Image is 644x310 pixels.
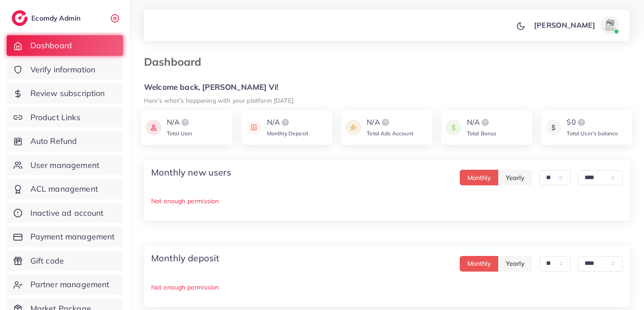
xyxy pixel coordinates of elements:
[31,14,83,22] h2: Ecomdy Admin
[498,170,532,185] button: Yearly
[12,10,83,26] a: logoEcomdy Admin
[280,117,291,128] img: logo
[367,117,413,128] div: N/A
[151,282,623,293] p: Not enough permission
[180,117,191,128] img: logo
[534,20,595,30] p: [PERSON_NAME]
[460,170,499,185] button: Monthly
[167,117,193,128] div: N/A
[30,231,115,243] span: Payment management
[7,35,123,56] a: Dashboard
[446,117,462,138] img: icon payment
[460,256,499,272] button: Monthly
[546,117,561,138] img: icon payment
[30,279,110,290] span: Partner management
[151,253,219,264] h4: Monthly deposit
[30,183,98,195] span: ACL management
[30,88,105,99] span: Review subscription
[30,255,64,267] span: Gift code
[144,83,630,92] h5: Welcome back, [PERSON_NAME] Vi!
[30,159,99,171] span: User management
[30,64,96,75] span: Verify information
[267,117,308,128] div: N/A
[146,117,161,138] img: icon payment
[30,207,104,219] span: Inactive ad account
[7,251,123,271] a: Gift code
[7,274,123,295] a: Partner management
[267,130,308,137] span: Monthly Deposit
[30,135,77,147] span: Auto Refund
[346,117,361,138] img: icon payment
[380,117,391,128] img: logo
[529,16,623,34] a: [PERSON_NAME]avatar
[480,117,491,128] img: logo
[7,226,123,247] a: Payment management
[7,107,123,128] a: Product Links
[144,55,208,68] h3: Dashboard
[12,10,28,26] img: logo
[151,167,231,178] h4: Monthly new users
[567,117,618,128] div: $0
[246,117,262,138] img: icon payment
[167,130,193,137] span: Total User
[576,117,587,128] img: logo
[7,59,123,80] a: Verify information
[467,130,497,137] span: Total Bonus
[30,40,72,51] span: Dashboard
[367,130,413,137] span: Total Ads Account
[567,130,618,137] span: Total User’s balance
[7,179,123,199] a: ACL management
[601,16,619,34] img: avatar
[144,96,295,104] small: Here's what's happening with your platform [DATE].
[7,83,123,104] a: Review subscription
[7,203,123,223] a: Inactive ad account
[7,131,123,151] a: Auto Refund
[151,196,623,206] p: Not enough permission
[30,112,80,123] span: Product Links
[498,256,532,272] button: Yearly
[7,155,123,176] a: User management
[467,117,497,128] div: N/A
